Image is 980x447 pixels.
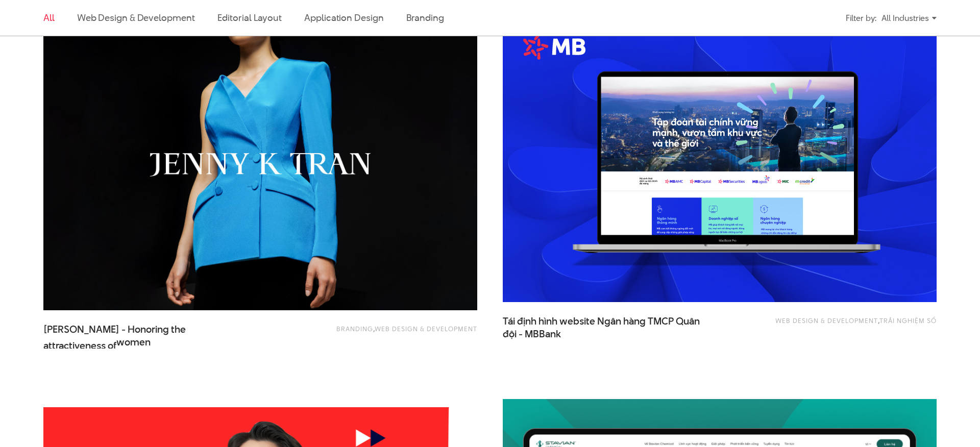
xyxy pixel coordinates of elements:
[304,323,477,343] div: ,
[879,316,937,325] a: Trải nghiệm số
[43,323,248,349] a: [PERSON_NAME] - Honoring the attractiveness ofwomen
[846,9,876,27] div: Filter by:
[503,328,561,341] span: đội - MBBank
[336,324,373,333] a: Branding
[77,11,195,24] a: Web Design & Development
[43,11,55,24] a: All
[406,11,444,24] a: Branding
[375,324,477,333] a: Web Design & Development
[43,19,477,310] img: Jenny K Tran_Rebrand_Fashion_VietNam
[304,11,383,24] a: Application Design
[43,323,248,349] span: [PERSON_NAME] - Honoring the attractiveness of
[503,315,707,340] span: Tái định hình website Ngân hàng TMCP Quân
[763,315,937,335] div: ,
[116,336,151,349] span: women
[503,11,937,302] img: tái định hình website ngân hàng tmcp quân đội mbbank
[217,11,282,24] a: Editorial Layout
[775,316,878,325] a: Web Design & Development
[881,9,937,27] div: All Industries
[503,315,707,340] a: Tái định hình website Ngân hàng TMCP Quânđội - MBBank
